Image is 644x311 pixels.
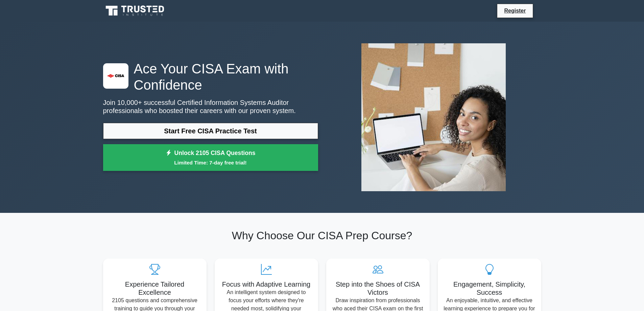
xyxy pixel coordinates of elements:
[103,61,318,93] h1: Ace Your CISA Exam with Confidence
[103,123,318,139] a: Start Free CISA Practice Test
[109,280,201,296] h5: Experience Tailored Excellence
[103,98,318,115] p: Join 10,000+ successful Certified Information Systems Auditor professionals who boosted their car...
[332,280,424,296] h5: Step into the Shoes of CISA Victors
[112,159,310,166] small: Limited Time: 7-day free trial!
[220,280,313,288] h5: Focus with Adaptive Learning
[103,144,318,171] a: Unlock 2105 CISA QuestionsLimited Time: 7-day free trial!
[443,280,536,296] h5: Engagement, Simplicity, Success
[500,6,530,15] a: Register
[103,229,541,242] h2: Why Choose Our CISA Prep Course?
